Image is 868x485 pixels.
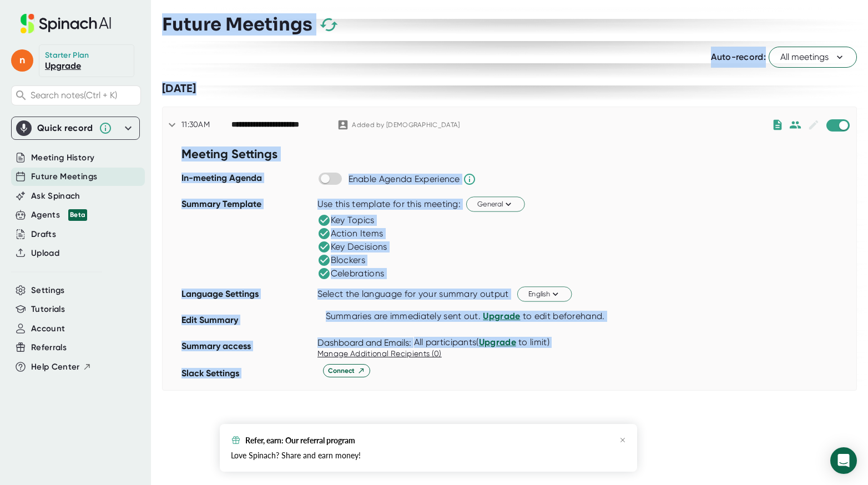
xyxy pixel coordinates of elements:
[317,348,442,360] button: Manage Additional Recipients (0)
[414,337,477,347] span: All participants
[317,240,387,254] div: Key Decisions
[31,228,56,241] button: Drafts
[466,196,525,211] button: General
[317,337,411,348] div: Dashboard and Emails:
[830,447,857,474] div: Open Intercom Messenger
[528,289,561,299] span: English
[352,121,460,129] div: Added by [DEMOGRAPHIC_DATA]
[479,337,516,347] a: Upgrade
[31,361,92,373] button: Help Center
[31,90,117,100] span: Search notes (Ctrl + K)
[31,361,80,373] span: Help Center
[317,349,442,358] span: Manage Additional Recipients (0)
[31,303,65,316] button: Tutorials
[317,227,383,240] div: Action Items
[317,214,375,227] div: Key Topics
[31,247,59,260] button: Upload
[31,190,80,203] button: Ask Spinach
[477,199,514,209] span: General
[317,199,461,210] div: Use this template for this meeting:
[181,169,312,195] div: In-meeting Agenda
[45,50,89,60] div: Starter Plan
[31,284,65,297] button: Settings
[31,151,94,164] button: Meeting History
[162,82,857,95] div: [DATE]
[31,209,87,221] div: Agents
[323,364,370,377] button: Connect
[780,50,845,64] span: All meetings
[317,289,509,300] div: Select the language for your summary output
[769,47,857,68] button: All meetings
[16,117,135,139] div: Quick record
[181,337,312,364] div: Summary access
[317,254,365,267] div: Blockers
[181,120,231,130] div: 11:30AM
[68,209,87,221] div: Beta
[317,267,385,280] div: Celebrations
[45,60,81,71] a: Upgrade
[11,49,33,72] span: n
[483,311,520,321] a: Upgrade
[181,143,312,169] div: Meeting Settings
[463,173,476,186] svg: Spinach will help run the agenda and keep track of time
[162,14,312,35] h3: Future Meetings
[414,337,549,348] div: ( to limit)
[31,341,67,354] button: Referrals
[31,170,97,183] button: Future Meetings
[31,209,87,221] button: Agents Beta
[181,195,312,285] div: Summary Template
[517,286,572,301] button: English
[181,285,312,311] div: Language Settings
[181,364,312,390] div: Slack Settings
[31,322,65,335] button: Account
[37,123,93,134] div: Quick record
[326,311,613,322] div: Summaries are immediately sent out. to edit beforehand.
[181,311,312,337] div: Edit Summary
[328,366,365,376] span: Connect
[349,174,460,185] div: Enable Agenda Experience
[711,52,766,62] span: Auto-record:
